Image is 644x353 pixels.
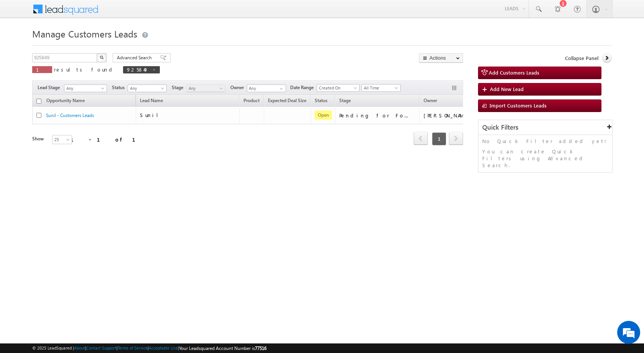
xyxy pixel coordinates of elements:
[243,98,260,103] span: Product
[247,85,286,92] input: Type to Search
[414,133,428,145] a: prev
[449,132,463,145] span: next
[136,96,167,106] span: Lead Name
[186,85,225,92] a: Any
[317,84,360,92] a: Created On
[268,98,306,103] span: Expected Deal Size
[335,96,355,106] a: Stage
[179,345,266,351] span: Your Leadsquared Account Number is
[187,85,223,92] span: Any
[53,136,73,143] span: 25
[449,133,463,145] a: next
[339,98,351,103] span: Stage
[64,85,104,92] span: Any
[71,135,145,144] div: 1 - 1 of 1
[424,98,437,103] span: Owner
[315,111,332,120] span: Open
[290,84,317,91] span: Date Range
[490,86,524,92] span: Add New Lead
[311,96,331,106] a: Status
[32,345,266,352] span: © 2025 LeadSquared | | | | |
[117,54,154,61] span: Advanced Search
[46,112,94,118] a: Sunil - Customers Leads
[255,345,266,351] span: 77516
[432,132,446,145] span: 1
[149,345,178,350] a: Acceptable Use
[482,138,608,145] p: No Quick Filter added yet!
[36,66,48,73] span: 1
[414,132,428,145] span: prev
[490,102,547,109] span: Import Customers Leads
[32,135,46,142] div: Show
[339,112,416,119] div: Pending for Follow-Up
[482,148,608,169] p: You can create Quick Filters using Advanced Search.
[74,345,85,350] a: About
[127,66,148,73] span: 925849
[276,85,285,93] a: Show All Items
[362,85,398,91] span: All Time
[361,84,401,92] a: All Time
[264,96,310,106] a: Expected Deal Size
[100,55,103,59] img: Search
[52,135,72,144] a: 25
[478,120,612,135] div: Quick Filters
[32,28,137,40] span: Manage Customers Leads
[38,84,63,91] span: Lead Stage
[128,85,164,92] span: Any
[86,345,117,350] a: Contact Support
[46,98,85,103] span: Opportunity Name
[419,53,463,63] button: Actions
[118,345,148,350] a: Terms of Service
[54,66,115,73] span: results found
[64,85,107,92] a: Any
[36,99,41,104] input: Check all records
[565,55,598,62] span: Collapse Panel
[140,112,164,118] span: Sunil
[43,96,89,106] a: Opportunity Name
[112,84,128,91] span: Status
[489,69,539,76] span: Add Customers Leads
[128,85,167,92] a: Any
[230,84,247,91] span: Owner
[172,84,186,91] span: Stage
[317,85,357,91] span: Created On
[424,112,474,119] div: [PERSON_NAME]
